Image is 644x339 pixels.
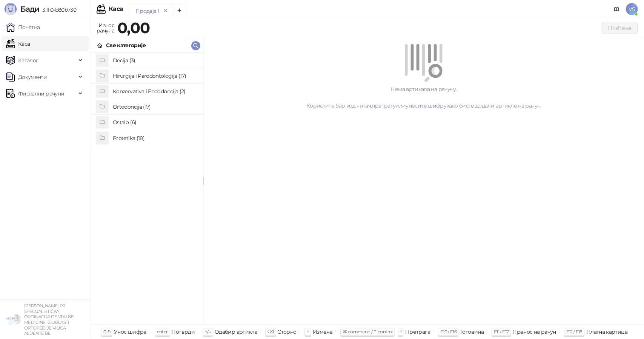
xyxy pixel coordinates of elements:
[372,102,396,109] a: претрагу
[157,329,168,334] span: enter
[513,327,556,337] div: Пренос на рачун
[113,70,197,82] h4: Hirurgija i Parodontologija (17)
[586,327,627,337] div: Платна картица
[114,327,147,337] div: Унос шифре
[6,312,21,327] img: 64x64-companyLogo-5147c2c0-45e4-4f6f-934a-c50ed2e74707.png
[215,327,257,337] div: Одабир артикла
[24,303,74,336] small: [PERSON_NAME] PR SPECIJALISTIČKA ORDINACIJA DENTALNE MEDICINE IZ OBLASTI ORTOPEDIJE VILICA ALDENT...
[103,329,110,334] span: 0-9
[494,329,509,334] span: F11 / F17
[307,329,309,334] span: +
[213,85,635,110] div: Нема артикала на рачуну. Користите бар код читач, или како бисте додали артикле на рачун.
[460,327,484,337] div: Готовина
[117,18,150,37] strong: 0,00
[106,41,146,49] div: Све категорије
[172,3,187,18] button: Add tab
[278,327,297,337] div: Сторно
[440,329,456,334] span: F10 / F16
[5,3,17,15] img: Logo
[113,132,197,144] h4: Protetika (18)
[566,329,583,334] span: F12 / F18
[113,54,197,66] h4: Decija (3)
[602,22,638,34] button: Плаћање
[135,7,159,15] div: Продаја 1
[343,329,393,334] span: ⌘ command / ⌃ control
[113,85,197,97] h4: Konzervativa i Endodoncija (2)
[20,5,39,14] span: Бади
[39,6,76,13] span: 3.11.0-b80b730
[405,327,430,337] div: Претрага
[6,36,30,51] a: Каса
[91,53,203,324] div: grid
[113,116,197,128] h4: Ostalo (6)
[95,20,116,35] div: Износ рачуна
[406,102,447,109] a: унесите шифру
[400,329,401,334] span: f
[626,3,638,15] span: VS
[313,327,332,337] div: Измена
[6,20,40,35] a: Почетна
[267,329,274,334] span: ⌫
[205,329,211,334] span: ↑/↓
[18,86,64,101] span: Фискални рачуни
[18,53,38,68] span: Каталог
[113,101,197,113] h4: Ortodoncija (17)
[172,327,195,337] div: Потврди
[161,8,171,14] button: remove
[611,3,623,15] a: Документација
[18,69,47,85] span: Документи
[109,6,123,12] div: Каса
